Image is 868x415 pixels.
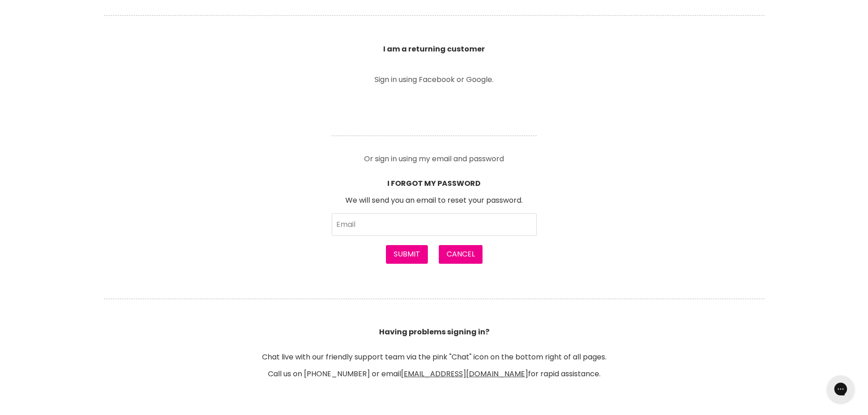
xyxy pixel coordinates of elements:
iframe: Social Login Buttons [332,96,537,121]
p: Sign in using Facebook or Google. [332,76,537,83]
header: Chat live with our friendly support team via the pink "Chat" icon on the bottom right of all page... [92,287,776,379]
a: [EMAIL_ADDRESS][DOMAIN_NAME] [401,369,528,379]
button: Cancel [439,245,483,263]
b: I FORGOT MY PASSWORD [387,178,481,189]
p: Or sign in using my email and password [332,148,537,163]
button: Submit [386,245,428,263]
b: I am a returning customer [383,44,485,54]
iframe: Gorgias live chat messenger [822,372,859,406]
p: We will send you an email to reset your password. [332,196,537,205]
b: Having problems signing in? [379,327,489,337]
